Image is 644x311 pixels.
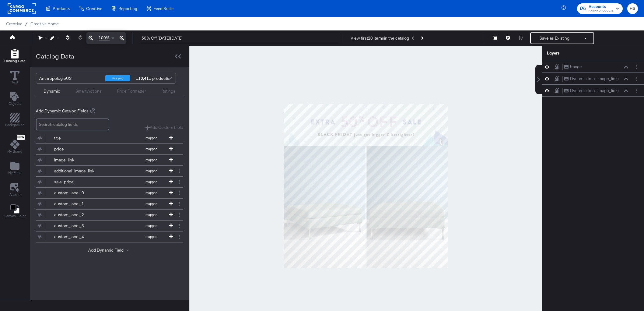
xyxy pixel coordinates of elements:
span: New [17,135,25,139]
button: pricemapped [36,144,176,154]
span: mapped [135,191,168,195]
button: custom_label_2mapped [36,210,176,220]
strong: 110,411 [135,73,152,83]
button: Assets [6,181,24,199]
div: title [54,135,98,141]
button: AccountsANTHROPOLOGIE [577,3,623,14]
span: mapped [135,136,168,140]
input: Search catalog fields [36,118,109,130]
div: Dynamic Ima...image_link)Layer Options [542,73,644,85]
button: custom_label_0mapped [36,188,176,198]
div: Dynamic Ima...image_link) [570,76,619,82]
button: Add Text [5,90,25,108]
button: custom_label_1mapped [36,199,176,209]
div: pricemapped [36,144,183,154]
button: Add Dynamic Field [88,247,131,253]
button: Add Custom Field [145,125,183,130]
div: custom_label_0 [54,190,98,196]
div: titlemapped [36,133,183,143]
span: Accounts [589,4,614,10]
span: Reporting [118,6,137,11]
button: custom_label_4mapped [36,231,176,242]
span: mapped [135,169,168,173]
button: Next Product [418,33,426,44]
span: mapped [135,224,168,228]
button: Layer Options [633,87,639,94]
div: custom_label_2mapped [36,210,183,220]
div: Price Formatter [117,88,146,94]
a: Creative Home [30,21,59,26]
span: / [22,21,30,26]
div: custom_label_0mapped [36,188,183,198]
button: additional_image_linkmapped [36,166,176,176]
span: Text [12,80,18,85]
span: My Brand [7,149,22,154]
div: AnthropologieUS [39,73,101,83]
span: Background [5,122,25,127]
button: image_linkmapped [36,155,176,165]
span: Canvas Color [4,214,26,218]
span: Feed Suite [153,6,173,11]
div: additional_image_linkmapped [36,166,183,176]
div: Dynamic Ima...image_link) [570,88,619,94]
div: custom_label_3 [54,223,98,229]
button: Add Rectangle [1,48,29,65]
button: NewMy Brand [4,133,26,156]
div: shopping [105,75,130,81]
button: Layer Options [633,76,639,82]
span: Creative [6,21,22,26]
div: custom_label_1 [54,201,98,207]
button: Layer Options [633,64,639,70]
span: Assets [9,192,20,197]
div: custom_label_1mapped [36,199,183,209]
span: mapped [135,147,168,151]
span: Catalog Data [4,58,25,63]
div: image_link [54,157,98,163]
div: Layers [547,50,609,56]
div: Dynamic Ima...image_link)Layer Options [542,85,644,97]
span: Creative [86,6,102,11]
button: Save as Existing [531,33,578,44]
span: Objects [9,101,21,106]
button: Add Files [5,160,25,177]
button: Dynamic Ima...image_link) [564,87,619,94]
button: Dynamic Ima...image_link) [564,76,619,82]
span: Add Dynamic Catalog Fields [36,108,89,114]
div: View first 20 items in the catalog [351,35,409,41]
div: Dynamic [44,88,60,94]
span: mapped [135,213,168,217]
div: Smart Actions [75,88,102,94]
div: sale_price [54,179,98,185]
div: price [54,146,98,152]
div: Image [570,64,582,70]
div: ImageLayer Options [542,61,644,73]
div: Catalog Data [36,52,74,61]
span: HS [630,5,635,12]
button: Text [7,69,23,87]
span: 100% [99,35,110,41]
div: custom_label_4mapped [36,231,183,242]
div: custom_label_3mapped [36,221,183,231]
div: image_linkmapped [36,155,183,165]
div: Ratings [161,88,175,94]
div: additional_image_link [54,168,98,174]
button: sale_pricemapped [36,177,176,187]
span: mapped [135,158,168,162]
button: custom_label_3mapped [36,221,176,231]
span: Products [53,6,70,11]
div: custom_label_4 [54,234,98,240]
span: mapped [135,202,168,206]
span: mapped [135,180,168,184]
span: My Files [8,170,21,175]
button: Add Rectangle [2,112,28,129]
span: ANTHROPOLOGIE [589,9,614,13]
button: Image [564,64,582,70]
span: mapped [135,235,168,239]
div: products [135,73,153,83]
div: custom_label_2 [54,212,98,218]
button: titlemapped [36,133,176,143]
div: sale_pricemapped [36,177,183,187]
button: HS [627,3,638,14]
